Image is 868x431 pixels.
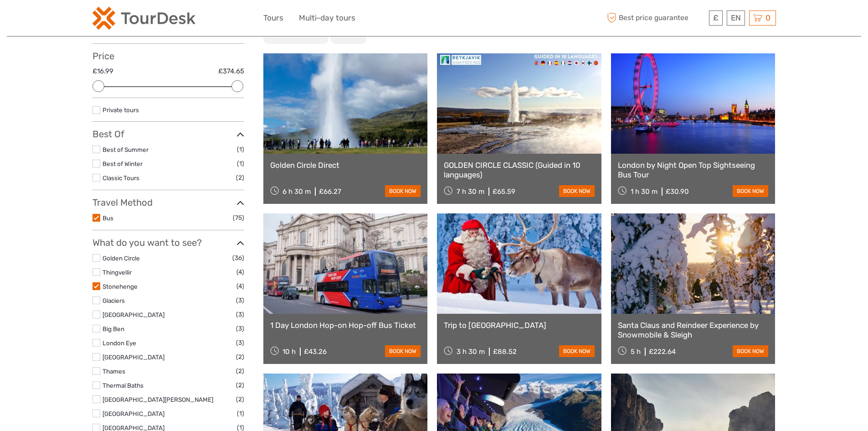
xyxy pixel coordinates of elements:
a: book now [385,345,421,357]
span: (36) [232,253,244,263]
span: 10 h [282,348,296,356]
a: [GEOGRAPHIC_DATA] [103,311,164,318]
a: Thames [103,368,125,375]
span: (75) [233,213,244,223]
a: Big Ben [103,325,124,332]
a: Tours [263,11,283,25]
span: (2) [236,380,244,390]
p: We're away right now. Please check back later! [13,16,103,23]
a: London by Night Open Top Sightseeing Bus Tour [618,161,769,179]
span: 3 h 30 m [457,348,485,356]
a: Thermal Baths [103,382,144,389]
span: (2) [236,172,244,183]
span: (2) [236,352,244,362]
span: 7 h 30 m [457,187,484,196]
span: (3) [236,338,244,348]
span: 0 [764,13,772,22]
a: [GEOGRAPHIC_DATA] [103,410,164,417]
span: 6 h 30 m [282,187,311,196]
label: £16.99 [92,67,113,76]
a: Golden Circle [103,254,140,262]
span: (3) [236,309,244,320]
div: £65.59 [493,187,515,196]
a: Thingvellir [103,269,132,276]
a: Classic Tours [103,174,139,182]
div: £66.27 [319,187,341,196]
a: 1 Day London Hop-on Hop-off Bus Ticket [270,321,421,330]
a: [GEOGRAPHIC_DATA] [103,353,164,361]
a: book now [559,345,595,357]
a: Stonehenge [103,283,138,290]
a: Private tours [103,106,139,114]
label: £374.65 [218,67,244,76]
span: Best price guarantee [605,10,707,26]
a: book now [559,185,595,197]
h3: What do you want to see? [92,237,244,248]
a: London Eye [103,339,136,347]
img: 2254-3441b4b5-4e5f-4d00-b396-31f1d84a6ebf_logo_small.png [92,7,195,30]
span: (3) [236,323,244,334]
span: (1) [237,144,244,155]
span: (2) [236,366,244,376]
span: 1 h 30 m [631,187,657,196]
div: £222.64 [649,348,676,356]
a: Best of Summer [103,146,149,153]
span: 5 h [631,348,641,356]
a: Multi-day tours [299,11,355,25]
span: (3) [236,295,244,306]
a: Glaciers [103,297,125,304]
div: EN [727,10,745,26]
a: GOLDEN CIRCLE CLASSIC (Guided in 10 languages) [444,161,595,179]
span: (4) [236,267,244,277]
a: book now [733,345,768,357]
div: £30.90 [666,187,689,196]
a: [GEOGRAPHIC_DATA][PERSON_NAME] [103,396,213,403]
span: (1) [237,158,244,169]
div: £88.52 [493,348,517,356]
span: £ [713,13,719,22]
a: Bus [103,214,113,222]
a: book now [385,185,421,197]
span: (2) [236,394,244,405]
a: Trip to [GEOGRAPHIC_DATA] [444,321,595,330]
h3: Travel Method [92,197,244,208]
div: £43.26 [304,348,327,356]
h3: Price [92,51,244,62]
span: (4) [236,281,244,291]
a: book now [733,185,768,197]
span: (1) [237,408,244,419]
a: Santa Claus and Reindeer Experience by Snowmobile & Sleigh [618,321,769,339]
h3: Best Of [92,129,244,140]
a: Golden Circle Direct [270,161,421,170]
button: Open LiveChat chat widget [105,14,116,25]
a: Best of Winter [103,160,143,167]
